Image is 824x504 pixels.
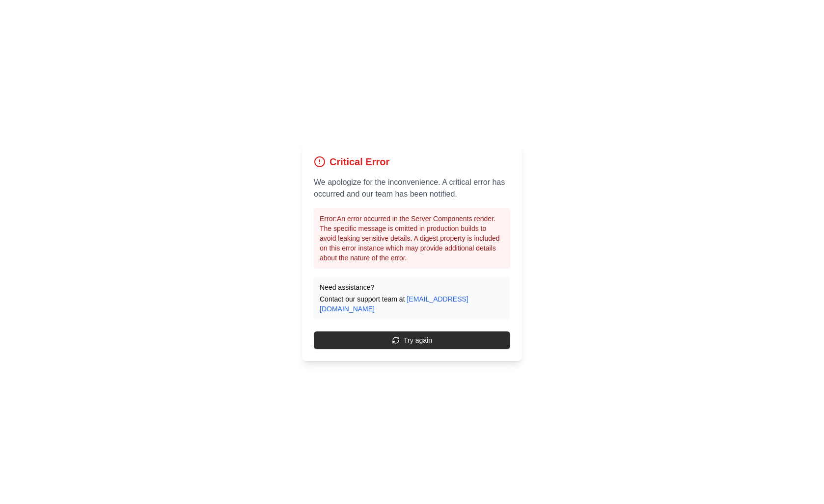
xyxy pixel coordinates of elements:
[330,155,389,169] h1: Critical Error
[320,294,504,314] p: Contact our support team at
[320,282,504,292] p: Need assistance?
[320,214,504,263] p: Error: An error occurred in the Server Components render. The specific message is omitted in prod...
[314,331,510,349] button: Try again
[314,176,510,200] p: We apologize for the inconvenience. A critical error has occurred and our team has been notified.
